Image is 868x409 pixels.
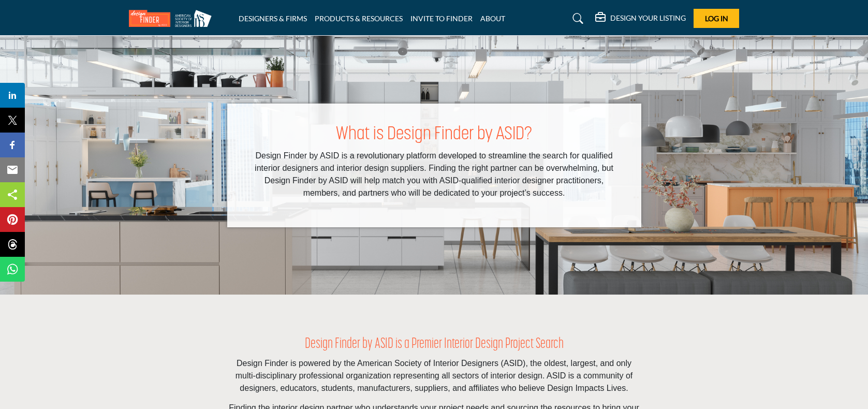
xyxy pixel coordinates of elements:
[410,14,473,23] a: INVITE TO FINDER
[227,357,641,395] p: Design Finder is powered by the American Society of Interior Designers (ASID), the oldest, larges...
[480,14,505,23] a: ABOUT
[705,14,728,23] span: Log In
[248,150,621,199] p: Design Finder by ASID is a revolutionary platform developed to streamline the search for qualifie...
[315,14,403,23] a: PRODUCTS & RESOURCES
[694,9,739,28] button: Log In
[595,12,686,25] div: DESIGN YOUR LISTING
[563,10,590,27] a: Search
[610,13,686,23] h5: DESIGN YOUR LISTING
[248,124,621,146] h1: What is Design Finder by ASID?
[227,336,641,354] h2: Design Finder by ASID is a Premier Interior Design Project Search
[129,10,217,27] img: Site Logo
[239,14,307,23] a: DESIGNERS & FIRMS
